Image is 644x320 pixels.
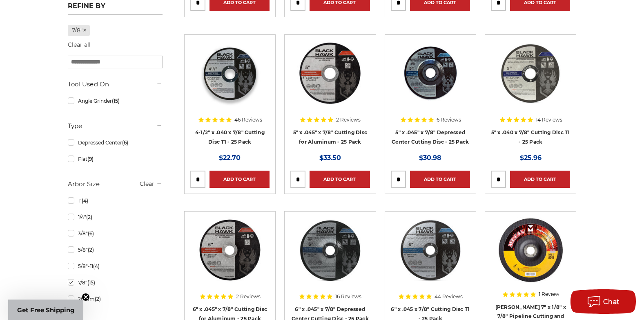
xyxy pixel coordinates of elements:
[510,171,570,188] a: Add to Cart
[93,263,100,269] span: (4)
[234,117,262,122] span: 46 Reviews
[68,275,163,290] a: 7/8"
[392,129,469,145] a: 5" x .045" x 7/8" Depressed Center Cutting Disc - 25 Pack
[95,296,101,302] span: (2)
[197,217,263,283] img: 6 inch cut off wheel for aluminum
[435,294,463,299] span: 44 Reviews
[88,230,94,237] span: (6)
[209,171,270,188] a: Add to Cart
[68,226,163,241] a: 3/8"
[68,135,163,150] a: Depressed Center
[190,217,270,297] a: 6 inch cut off wheel for aluminum
[68,210,163,224] a: 1/4"
[68,292,163,306] a: 20mm
[398,41,463,106] img: 5" x 3/64" x 7/8" Depressed Center Type 27 Cut Off Wheel
[8,300,83,320] div: Get Free ShippingClose teaser
[498,217,563,283] img: Mercer 7" x 1/8" x 7/8 Cutting and Light Grinding Wheel
[122,140,128,146] span: (6)
[68,152,163,166] a: Flat
[112,98,120,104] span: (15)
[68,194,163,208] a: 1"
[236,294,261,299] span: 2 Reviews
[68,79,163,89] h5: Tool Used On
[520,154,541,162] span: $25.96
[398,217,463,283] img: 6" x .045 x 7/8" Cutting Disc T1
[310,171,370,188] a: Add to Cart
[391,217,470,297] a: 6" x .045 x 7/8" Cutting Disc T1
[68,2,163,15] h5: Refine by
[190,41,270,120] a: 4-1/2" super thin cut off wheel for fast metal cutting and minimal kerf
[68,94,163,108] a: Angle Grinder
[17,306,75,314] span: Get Free Shipping
[68,259,163,273] a: 5/8"-11
[68,179,163,189] h5: Arbor Size
[498,41,563,106] img: Close-up of Black Hawk 5-inch thin cut-off disc for precision metalwork
[140,180,154,187] a: Clear
[82,198,88,204] span: (4)
[68,41,91,48] a: Clear all
[536,117,562,122] span: 14 Reviews
[86,214,92,220] span: (2)
[290,217,370,297] a: 6" x .045" x 7/8" Depressed Center Type 27 Cut Off Wheel
[297,41,363,106] img: 5 inch cutting disc for aluminum
[570,289,636,314] button: Chat
[197,41,263,106] img: 4-1/2" super thin cut off wheel for fast metal cutting and minimal kerf
[87,156,94,162] span: (9)
[87,279,95,286] span: (15)
[293,129,368,145] a: 5" x .045" x 7/8" Cutting Disc for Aluminum - 25 Pack
[491,217,570,297] a: Mercer 7" x 1/8" x 7/8 Cutting and Light Grinding Wheel
[219,154,241,162] span: $22.70
[82,293,90,301] button: Close teaser
[391,41,470,120] a: 5" x 3/64" x 7/8" Depressed Center Type 27 Cut Off Wheel
[603,298,620,306] span: Chat
[319,154,341,162] span: $33.50
[491,129,570,145] a: 5" x .040 x 7/8" Cutting Disc T1 - 25 Pack
[68,243,163,257] a: 5/8"
[437,117,461,122] span: 6 Reviews
[290,41,370,120] a: 5 inch cutting disc for aluminum
[68,121,163,131] h5: Type
[335,294,361,299] span: 16 Reviews
[68,25,90,36] a: 7/8"
[410,171,470,188] a: Add to Cart
[88,247,94,253] span: (2)
[297,217,363,283] img: 6" x .045" x 7/8" Depressed Center Type 27 Cut Off Wheel
[491,41,570,120] a: Close-up of Black Hawk 5-inch thin cut-off disc for precision metalwork
[419,154,441,162] span: $30.98
[195,129,265,145] a: 4-1/2" x .040 x 7/8" Cutting Disc T1 - 25 Pack
[336,117,361,122] span: 2 Reviews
